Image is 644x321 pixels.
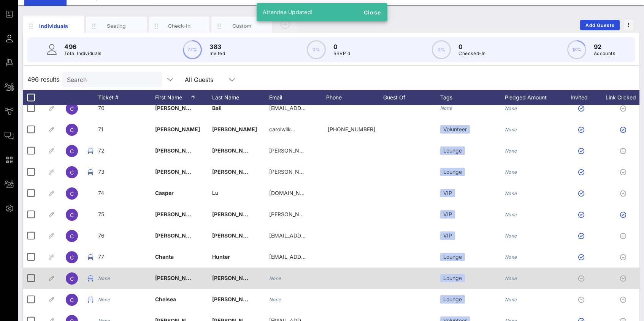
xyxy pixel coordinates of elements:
button: Add Guests [580,20,620,30]
span: C [70,190,74,197]
span: [PERSON_NAME] [155,232,200,239]
span: [DOMAIN_NAME][EMAIL_ADDRESS][DOMAIN_NAME] [269,190,405,196]
span: [EMAIL_ADDRESS][DOMAIN_NAME] [269,232,361,239]
div: Last Name [212,90,269,105]
span: C [70,169,74,176]
span: Chelsea [155,296,176,302]
div: VIP [440,210,455,219]
p: Invited [209,50,225,57]
div: Ticket # [98,90,155,105]
i: None [505,169,517,175]
i: None [505,233,517,239]
span: [PERSON_NAME] [212,296,257,302]
span: C [70,233,74,239]
i: None [440,105,452,111]
span: [PERSON_NAME] [155,168,200,175]
span: [PERSON_NAME] [212,168,257,175]
span: 71 [98,126,103,132]
p: 0 [333,42,351,51]
span: Add Guests [585,22,615,28]
div: Email [269,90,326,105]
i: None [505,212,517,217]
div: Guest Of [383,90,440,105]
span: [PERSON_NAME] [155,211,200,217]
div: Lounge [440,146,465,155]
span: [PERSON_NAME] [155,105,200,111]
span: [PERSON_NAME][EMAIL_ADDRESS][PERSON_NAME][DOMAIN_NAME] [269,168,448,175]
div: VIP [440,231,455,240]
i: None [505,275,517,281]
span: 75 [98,211,104,217]
span: C [70,212,74,218]
span: [EMAIL_ADDRESS][DOMAIN_NAME] [269,253,361,260]
div: All Guests [185,76,213,83]
span: Casper [155,190,174,196]
i: None [505,297,517,302]
div: Lounge [440,274,465,282]
div: Check-In [162,22,196,30]
p: 383 [209,42,225,51]
div: Lounge [440,295,465,304]
p: 92 [594,42,615,51]
span: C [70,254,74,261]
p: carolwilk… [269,119,295,140]
span: [PERSON_NAME] [212,232,257,239]
span: Hunter [212,253,230,260]
p: Checked-In [458,50,485,57]
span: [PERSON_NAME][EMAIL_ADDRESS][PERSON_NAME][PERSON_NAME][DOMAIN_NAME] [269,147,492,154]
div: Lounge [440,168,465,176]
i: None [505,254,517,260]
p: RSVP`d [333,50,351,57]
div: Individuals [37,22,71,30]
div: All Guests [180,72,241,87]
div: First Name [155,90,212,105]
i: None [505,105,517,111]
p: 0 [458,42,485,51]
div: Phone [326,90,383,105]
span: C [70,105,74,112]
div: Pledged Amount [505,90,562,105]
span: 77 [98,253,104,260]
span: Close [363,9,381,16]
div: Custom [225,22,259,30]
span: [EMAIL_ADDRESS][DOMAIN_NAME] [269,105,361,111]
span: +17023550130 [328,126,375,132]
span: [PERSON_NAME] [212,147,257,154]
span: [PERSON_NAME] [212,211,257,217]
span: C [70,297,74,303]
div: VIP [440,189,455,197]
span: Lu [212,190,219,196]
i: None [505,190,517,196]
span: [PERSON_NAME] [155,275,200,281]
p: 496 [64,42,102,51]
span: 70 [98,105,105,111]
span: C [70,127,74,133]
span: 496 results [27,75,59,84]
button: Close [360,5,384,19]
i: None [269,297,281,302]
span: 72 [98,147,105,154]
p: Accounts [594,50,615,57]
span: 76 [98,232,105,239]
span: 73 [98,168,105,175]
span: [PERSON_NAME] [212,275,257,281]
span: 74 [98,190,104,196]
div: Volunteer [440,125,470,134]
i: None [505,148,517,154]
i: None [505,127,517,132]
span: Attendee Updated! [263,9,312,15]
span: C [70,275,74,282]
div: Lounge [440,253,465,261]
span: Chanta [155,253,174,260]
div: Invited [562,90,604,105]
p: Total Individuals [64,50,102,57]
i: None [269,275,281,281]
span: [PERSON_NAME] [155,147,200,154]
span: [PERSON_NAME] [212,126,257,132]
i: None [98,297,110,302]
i: None [98,275,110,281]
div: Tags [440,90,505,105]
span: C [70,148,74,154]
div: Seating [100,22,133,30]
span: Bail [212,105,222,111]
